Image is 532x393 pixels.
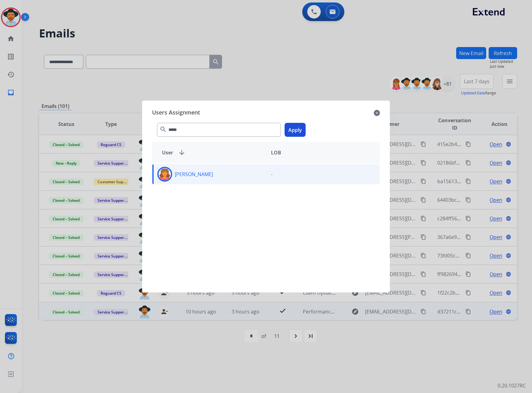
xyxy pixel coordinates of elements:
[157,149,266,156] div: User
[159,126,167,133] mat-icon: search
[271,171,273,178] p: -
[178,149,185,156] mat-icon: arrow_downward
[285,123,306,137] button: Apply
[175,171,213,178] p: [PERSON_NAME]
[271,149,281,156] span: LOB
[152,108,200,118] span: Users Assignment
[374,109,380,117] mat-icon: close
